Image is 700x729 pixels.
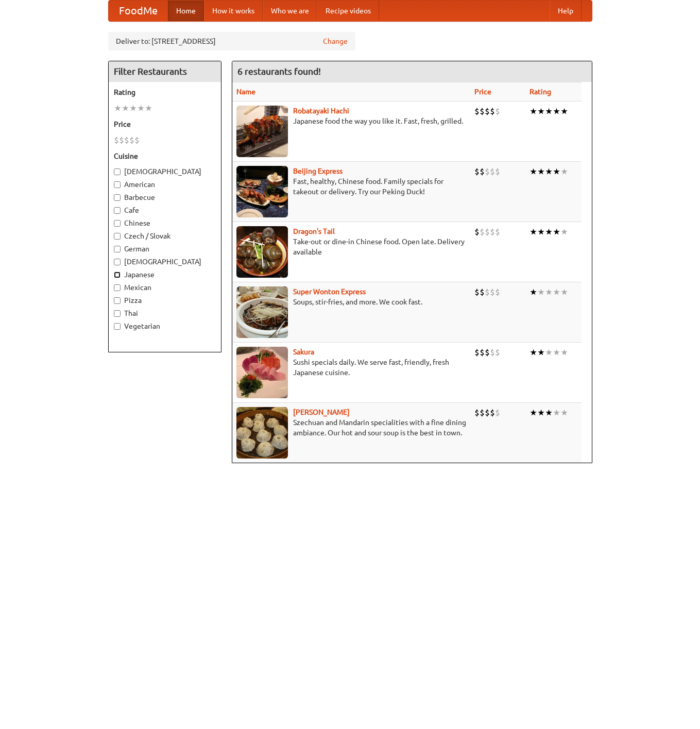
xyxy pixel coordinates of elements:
[485,106,490,117] li: $
[114,295,216,306] label: Pizza
[545,226,553,238] li: ★
[108,32,355,50] div: Deliver to: [STREET_ADDRESS]
[485,226,490,238] li: $
[474,347,480,358] li: $
[537,106,545,117] li: ★
[114,310,121,317] input: Thai
[124,134,129,146] li: $
[114,220,121,227] input: Chinese
[537,347,545,358] li: ★
[495,106,500,117] li: $
[474,286,480,298] li: $
[560,106,568,117] li: ★
[236,357,467,378] p: Sushi specials daily. We serve fast, friendly, fresh Japanese cuisine.
[495,226,500,238] li: $
[114,103,122,114] li: ★
[114,308,216,318] label: Thai
[114,323,121,330] input: Vegetarian
[114,321,216,331] label: Vegetarian
[490,407,495,418] li: $
[109,1,168,21] a: FoodMe
[236,166,288,217] img: beijing.jpg
[474,166,480,177] li: $
[114,181,121,188] input: American
[204,1,263,21] a: How it works
[114,151,216,161] h5: Cuisine
[537,407,545,418] li: ★
[490,166,495,177] li: $
[114,272,121,278] input: Japanese
[480,106,485,117] li: $
[480,347,485,358] li: $
[237,66,321,76] ng-pluralize: 6 restaurants found!
[236,407,288,459] img: shandong.jpg
[114,207,121,214] input: Cafe
[530,106,537,117] li: ★
[490,226,495,238] li: $
[530,286,537,298] li: ★
[553,347,560,358] li: ★
[109,61,221,82] h4: Filter Restaurants
[530,226,537,238] li: ★
[114,134,119,146] li: $
[114,284,121,291] input: Mexican
[560,286,568,298] li: ★
[495,286,500,298] li: $
[114,192,216,202] label: Barbecue
[114,231,216,241] label: Czech / Slovak
[474,226,480,238] li: $
[485,347,490,358] li: $
[114,282,216,293] label: Mexican
[236,417,467,438] p: Szechuan and Mandarin specialities with a fine dining ambiance. Our hot and sour soup is the best...
[530,407,537,418] li: ★
[474,407,480,418] li: $
[114,119,216,129] h5: Price
[293,227,335,235] a: Dragon's Tail
[236,226,288,278] img: dragon.jpg
[480,226,485,238] li: $
[168,1,204,21] a: Home
[317,1,379,21] a: Recipe videos
[293,287,366,296] a: Super Wonton Express
[495,347,500,358] li: $
[263,1,317,21] a: Who we are
[545,407,553,418] li: ★
[129,134,134,146] li: $
[553,407,560,418] li: ★
[236,176,467,197] p: Fast, healthy, Chinese food. Family specials for takeout or delivery. Try our Peking Duck!
[553,226,560,238] li: ★
[114,179,216,190] label: American
[145,103,152,114] li: ★
[530,166,537,177] li: ★
[490,106,495,117] li: $
[114,168,121,175] input: [DEMOGRAPHIC_DATA]
[236,347,288,398] img: sakura.jpg
[490,347,495,358] li: $
[553,286,560,298] li: ★
[122,103,129,114] li: ★
[293,348,314,356] b: Sakura
[114,246,121,252] input: German
[560,226,568,238] li: ★
[114,233,121,240] input: Czech / Slovak
[545,166,553,177] li: ★
[114,87,216,97] h5: Rating
[114,259,121,265] input: [DEMOGRAPHIC_DATA]
[560,347,568,358] li: ★
[474,88,491,96] a: Price
[114,218,216,228] label: Chinese
[236,88,255,96] a: Name
[236,236,467,257] p: Take-out or dine-in Chinese food. Open late. Delivery available
[480,407,485,418] li: $
[545,106,553,117] li: ★
[293,107,349,115] a: Robatayaki Hachi
[114,257,216,267] label: [DEMOGRAPHIC_DATA]
[545,286,553,298] li: ★
[119,134,124,146] li: $
[485,166,490,177] li: $
[114,205,216,215] label: Cafe
[293,408,350,416] a: [PERSON_NAME]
